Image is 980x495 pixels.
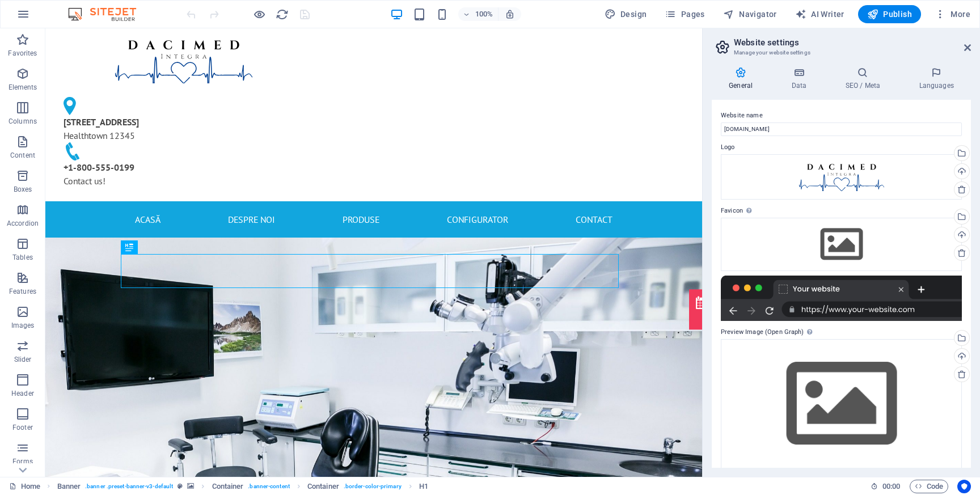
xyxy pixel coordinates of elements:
p: Content [10,151,35,160]
span: Code [915,480,943,493]
i: On resize automatically adjust zoom level to fit chosen device. [505,9,515,19]
p: Accordion [7,219,39,228]
span: More [935,9,970,20]
button: Publish [858,5,921,23]
label: Website name [721,109,962,122]
label: Favicon [721,204,962,218]
span: 00 00 [882,480,900,493]
p: Header [11,389,34,398]
button: Pages [660,5,709,23]
i: This element contains a background [187,483,194,489]
h3: Manage your website settings [734,48,948,58]
span: Click to select. Double-click to edit [57,480,81,493]
p: Images [11,321,35,330]
p: Footer [12,423,33,432]
p: Features [9,287,36,296]
nav: breadcrumb [57,480,429,493]
p: Columns [9,117,37,126]
p: Favorites [8,49,37,58]
i: This element is a customizable preset [178,483,183,489]
button: Navigator [719,5,782,23]
span: Click to select. Double-click to edit [419,480,428,493]
span: Navigator [723,9,777,20]
p: Forms [12,457,33,466]
p: Elements [9,83,37,92]
label: Preview Image (Open Graph) [721,325,962,339]
h4: SEO / Meta [828,67,902,91]
input: Name... [721,122,962,136]
span: AI Writer [795,9,844,20]
span: Publish [867,9,912,20]
a: Appointment [650,268,715,294]
span: Design [605,9,647,20]
div: dacimedlogo-JKwY3FBHizEx0UrMS4nyCw.svg [721,154,962,200]
button: Usercentrics [957,480,971,493]
div: Select files from the file manager, stock photos, or upload file(s) [721,218,962,271]
button: reload [275,7,289,21]
i: Reload page [276,8,289,21]
p: Boxes [14,185,32,194]
button: 100% [458,7,499,21]
span: . border-color-primary [344,480,402,493]
h2: Website settings [734,37,971,48]
h4: Data [774,67,828,91]
span: . banner-content [248,480,289,493]
a: Click to cancel selection. Double-click to open Pages [9,480,40,493]
p: Tables [12,253,33,262]
label: Logo [721,141,962,154]
h6: Session time [871,480,901,493]
div: Select files from the file manager, stock photos, or upload file(s) [721,339,962,469]
h4: General [712,67,774,91]
span: Click to select. Double-click to edit [212,480,244,493]
button: More [930,5,975,23]
span: . banner .preset-banner-v3-default [85,480,173,493]
span: : [890,482,892,490]
h4: Languages [902,67,971,91]
button: Design [600,5,652,23]
span: Pages [665,9,704,20]
button: AI Writer [791,5,849,23]
button: Click here to leave preview mode and continue editing [252,7,266,21]
h6: 100% [475,7,493,21]
img: Editor Logo [65,7,150,21]
button: Code [910,480,948,493]
span: Click to select. Double-click to edit [307,480,339,493]
p: Slider [14,355,32,364]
